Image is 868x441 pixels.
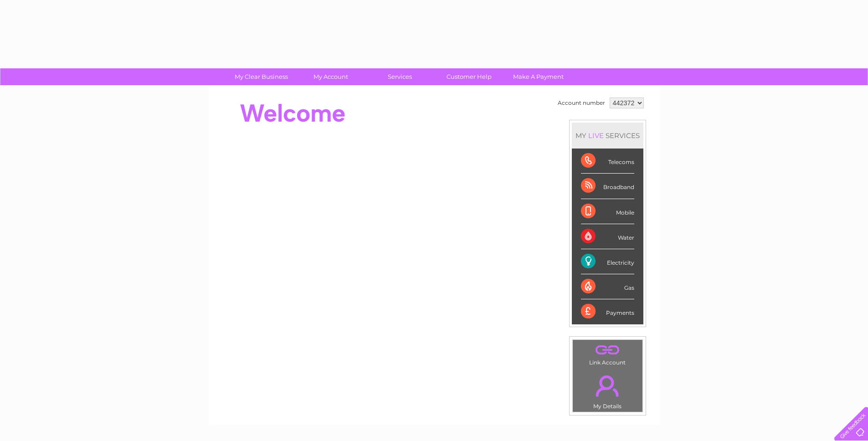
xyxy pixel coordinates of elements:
a: Services [362,68,437,85]
td: My Details [572,368,643,412]
td: Link Account [572,339,643,368]
div: MY SERVICES [572,123,643,149]
a: . [575,370,640,402]
div: Broadband [581,174,634,199]
a: My Clear Business [224,68,299,85]
div: Payments [581,299,634,324]
div: LIVE [586,131,606,140]
a: . [575,342,640,358]
div: Gas [581,274,634,299]
a: Make A Payment [501,68,576,85]
td: Account number [555,95,607,111]
div: Telecoms [581,149,634,174]
div: Mobile [581,199,634,224]
div: Electricity [581,249,634,274]
a: My Account [293,68,368,85]
a: Customer Help [431,68,507,85]
div: Water [581,224,634,249]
